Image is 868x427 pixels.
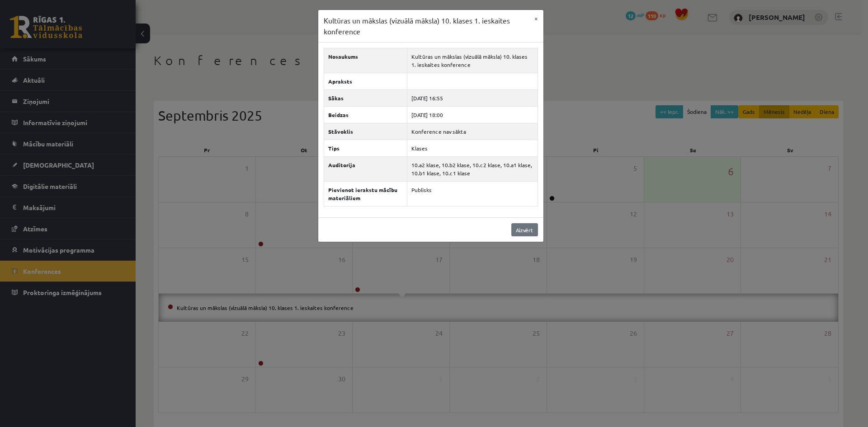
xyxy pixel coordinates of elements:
[407,90,538,107] td: [DATE] 16:55
[324,157,407,182] th: Auditorija
[407,140,538,157] td: Klases
[511,223,538,236] a: Aizvērt
[407,123,538,140] td: Konference nav sākta
[324,90,407,107] th: Sākas
[324,182,407,206] th: Pievienot ierakstu mācību materiāliem
[324,15,529,37] h3: Kultūras un mākslas (vizuālā māksla) 10. klases 1. ieskaites konference
[324,140,407,157] th: Tips
[324,123,407,140] th: Stāvoklis
[324,107,407,123] th: Beidzas
[324,48,407,73] th: Nosaukums
[407,157,538,182] td: 10.a2 klase, 10.b2 klase, 10.c2 klase, 10.a1 klase, 10.b1 klase, 10.c1 klase
[529,10,543,27] button: ×
[407,107,538,123] td: [DATE] 18:00
[407,48,538,73] td: Kultūras un mākslas (vizuālā māksla) 10. klases 1. ieskaites konference
[324,73,407,90] th: Apraksts
[407,182,538,206] td: Publisks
